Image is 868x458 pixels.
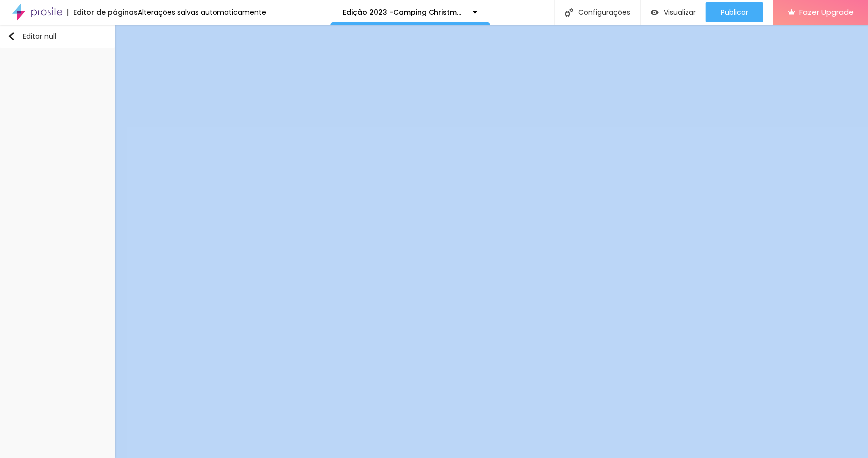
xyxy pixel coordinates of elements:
[720,8,748,16] span: Publicar
[115,25,868,458] iframe: Editor
[705,2,763,22] button: Publicar
[640,2,705,22] button: Visualizar
[343,9,465,16] p: Edição 2023 -Camping Christmas
[7,32,56,40] div: Editar null
[663,8,695,16] span: Visualizar
[799,8,853,16] span: Fazer Upgrade
[138,9,266,16] div: Alterações salvas automaticamente
[564,8,573,17] img: Icone
[650,8,658,17] img: view-1.svg
[7,32,15,40] img: Icone
[67,9,138,16] div: Editor de páginas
